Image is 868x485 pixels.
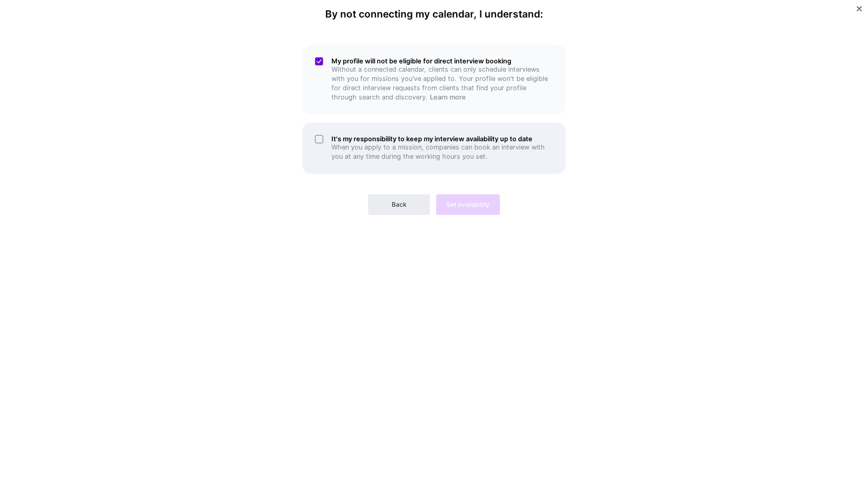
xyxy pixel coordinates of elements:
p: Without a connected calendar, clients can only schedule interviews with you for missions you've a... [331,65,553,102]
button: Close [857,6,862,17]
button: Back [368,194,430,215]
h5: It's my responsibility to keep my interview availability up to date [331,135,553,143]
h5: My profile will not be eligible for direct interview booking [331,57,553,65]
a: Learn more [430,93,466,101]
h4: By not connecting my calendar, I understand: [325,8,543,20]
p: When you apply to a mission, companies can book an interview with you at any time during the work... [331,143,553,161]
span: Back [392,200,407,209]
